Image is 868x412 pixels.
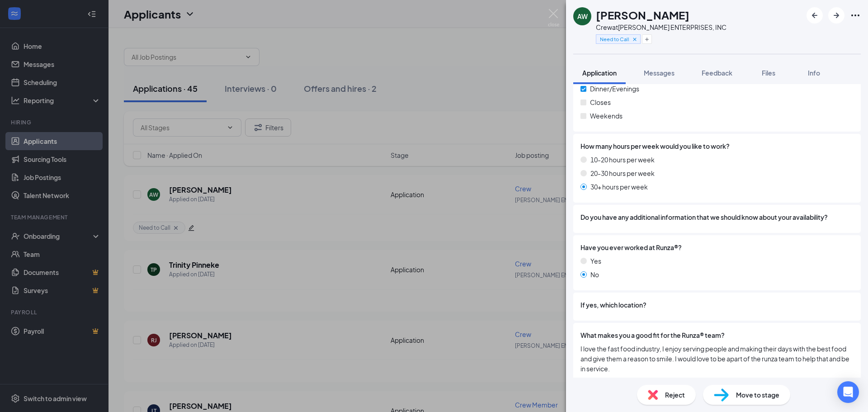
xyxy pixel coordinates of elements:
svg: Plus [644,37,650,42]
span: Files [762,69,775,77]
button: Plus [642,34,652,44]
span: No [590,270,599,279]
svg: ArrowRight [831,10,842,21]
span: Application [582,69,617,77]
span: Reject [665,390,685,400]
button: ArrowLeftNew [807,7,823,24]
span: 30+ hours per week [590,182,648,192]
span: 20-30 hours per week [590,168,655,178]
span: Closes [590,97,611,107]
span: Do you have any additional information that we should know about your availability? [580,212,828,222]
span: Need to Call [600,35,629,43]
span: Have you ever worked at Runza®? [580,242,682,252]
span: Move to stage [736,390,779,400]
span: 10-20 hours per week [590,155,655,165]
span: Yes [590,256,601,266]
span: Dinner/Evenings [590,84,639,94]
span: Feedback [702,69,732,77]
span: Weekends [590,111,623,121]
h1: [PERSON_NAME] [596,7,689,23]
span: How many hours per week would you like to work? [580,141,730,151]
div: Open Intercom Messenger [837,381,859,403]
svg: Cross [632,36,638,43]
span: Info [808,69,820,77]
button: ArrowRight [828,7,844,24]
div: AW [577,12,588,21]
span: If yes, which location? [580,300,646,310]
span: Messages [644,69,675,77]
svg: ArrowLeftNew [809,10,820,21]
div: Crew at [PERSON_NAME] ENTERPRISES, INC [596,23,726,32]
svg: Ellipses [850,10,861,21]
span: What makes you a good fit for the Runza® team? [580,330,725,340]
span: I love the fast food industry, I enjoy serving people and making their days with the best food an... [580,344,854,374]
